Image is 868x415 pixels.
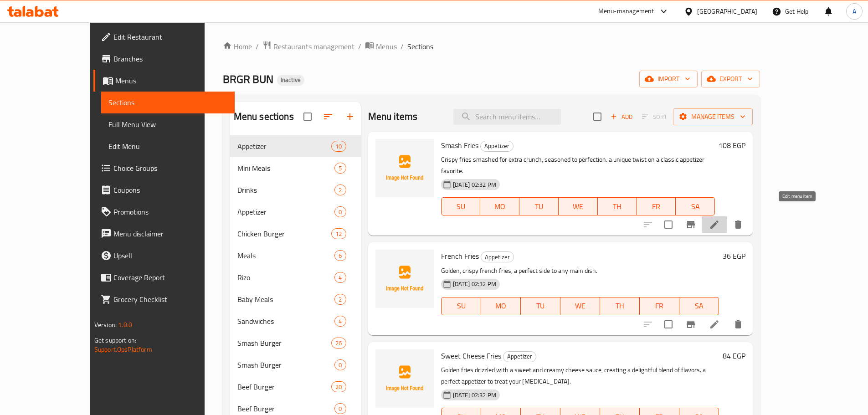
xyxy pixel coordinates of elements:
[113,31,227,42] span: Edit Restaurant
[673,108,753,125] button: Manage items
[453,109,561,125] input: search
[641,200,673,213] span: FR
[375,250,434,308] img: French Fries
[485,299,517,313] span: MO
[101,92,235,113] a: Sections
[521,297,560,315] button: TU
[334,316,346,327] div: items
[223,69,273,89] span: BRGR BUN
[331,338,346,348] div: items
[441,349,501,363] span: Sweet Cheese Fries
[335,186,345,195] span: 2
[237,381,332,392] div: Beef Burger
[334,250,346,261] div: items
[368,110,418,123] h2: Menu items
[335,361,345,369] span: 0
[679,297,719,315] button: SA
[727,214,749,236] button: delete
[230,310,361,332] div: Sandwiches4
[237,163,335,174] span: Mini Meals
[230,376,361,398] div: Beef Burger20
[659,215,678,234] span: Select to update
[332,339,345,348] span: 26
[93,157,235,179] a: Choice Groups
[237,250,335,261] span: Meals
[93,223,235,245] a: Menu disclaimer
[441,138,478,152] span: Smash Fries
[113,228,227,239] span: Menu disclaimer
[230,288,361,310] div: Baby Meals2
[93,48,235,70] a: Branches
[523,200,555,213] span: TU
[524,299,557,313] span: TU
[604,299,636,313] span: TH
[503,351,536,362] div: Appetizer
[449,280,500,288] span: [DATE] 02:32 PM
[445,299,478,313] span: SU
[223,41,760,52] nav: breadcrumb
[335,164,345,173] span: 5
[519,197,559,215] button: TU
[118,319,132,331] span: 1.0.0
[237,316,335,327] div: Sandwiches
[230,266,361,288] div: Rizo4
[727,313,749,335] button: delete
[441,249,479,263] span: French Fries
[230,223,361,245] div: Chicken Burger12
[598,197,637,215] button: TH
[113,206,227,217] span: Promotions
[334,403,346,414] div: items
[230,135,361,157] div: Appetizer10
[481,251,514,262] div: Appetizer
[230,354,361,376] div: Smash Burger0
[230,332,361,354] div: Smash Burger26
[701,71,760,87] button: export
[449,180,500,189] span: [DATE] 02:32 PM
[723,349,745,362] h6: 84 EGP
[262,41,354,52] a: Restaurants management
[237,359,335,370] div: Smash Burger
[441,197,481,215] button: SU
[331,228,346,239] div: items
[230,201,361,223] div: Appetizer0
[237,184,335,195] div: Drinks
[334,272,346,283] div: items
[113,250,227,261] span: Upsell
[334,359,346,370] div: items
[115,75,227,86] span: Menus
[331,381,346,392] div: items
[237,338,332,348] span: Smash Burger
[441,364,719,387] p: Golden fries drizzled with a sweet and creamy cheese sauce, creating a delightful blend of flavor...
[237,228,332,239] div: Chicken Burger
[481,141,513,151] span: Appetizer
[237,141,332,152] span: Appetizer
[113,163,227,174] span: Choice Groups
[709,319,720,330] a: Edit menu item
[335,273,345,282] span: 4
[237,294,335,305] span: Baby Meals
[680,313,702,335] button: Branch-specific-item
[853,6,856,16] span: A
[407,41,433,52] span: Sections
[559,197,598,215] button: WE
[365,41,397,52] a: Menus
[108,141,227,152] span: Edit Menu
[298,107,317,126] span: Select all sections
[401,41,404,52] li: /
[441,154,715,177] p: Crispy fries smashed for extra crunch, seasoned to perfection. a unique twist on a classic appeti...
[113,184,227,195] span: Coupons
[680,111,745,123] span: Manage items
[335,405,345,413] span: 0
[331,141,346,152] div: items
[643,299,676,313] span: FR
[441,265,719,277] p: Golden, crispy french fries, a perfect side to any main dish.
[237,403,335,414] span: Beef Burger
[600,297,640,315] button: TH
[230,179,361,201] div: Drinks2
[659,315,678,334] span: Select to update
[223,41,252,52] a: Home
[640,297,679,315] button: FR
[562,200,594,213] span: WE
[277,76,304,84] span: Inactive
[237,272,335,283] span: Rizo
